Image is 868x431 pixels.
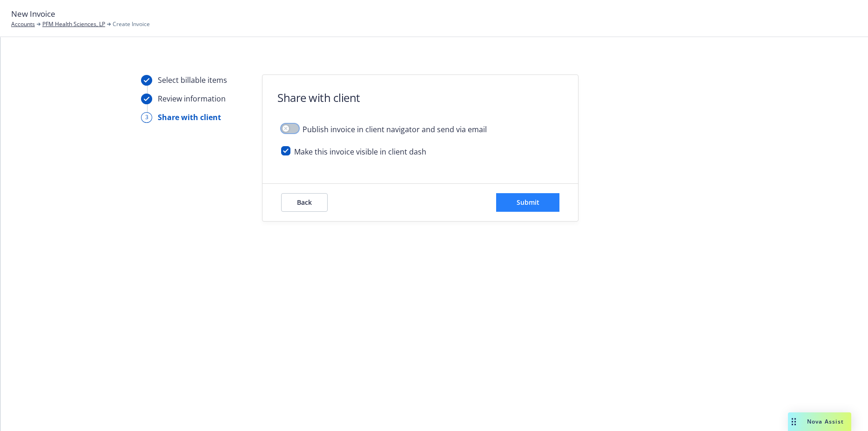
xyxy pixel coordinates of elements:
div: 3 [141,112,152,123]
div: Share with client [158,112,221,123]
span: Submit [517,198,539,207]
h1: Share with client [277,90,360,105]
div: Review information [158,93,226,104]
button: Back [281,193,328,212]
span: Publish invoice in client navigator and send via email [303,124,487,135]
a: Accounts [11,20,35,28]
div: Select billable items [158,74,227,86]
div: Drag to move [788,412,800,431]
span: Create Invoice [113,20,150,28]
span: New Invoice [11,8,55,20]
span: Back [297,198,312,207]
span: Make this invoice visible in client dash [294,146,426,157]
button: Submit [496,193,559,212]
span: Nova Assist [807,418,844,425]
a: PFM Health Sciences, LP [42,20,105,28]
button: Nova Assist [788,412,851,431]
